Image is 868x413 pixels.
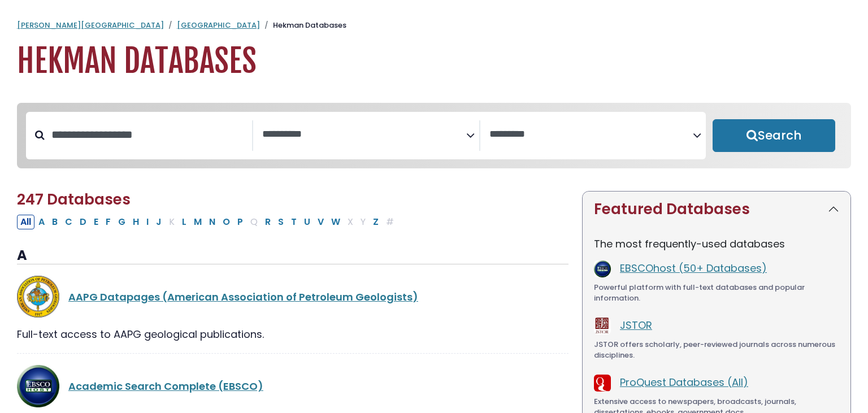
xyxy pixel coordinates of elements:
button: Filter Results V [314,215,327,229]
span: 247 Databases [17,189,131,210]
nav: Search filters [17,103,851,168]
button: Filter Results N [206,215,219,229]
button: Submit for Search Results [713,119,835,152]
input: Search database by title or keyword [45,125,252,144]
h1: Hekman Databases [17,42,851,80]
button: Featured Databases [583,192,850,227]
button: Filter Results S [275,215,287,229]
button: Filter Results M [190,215,205,229]
button: Filter Results P [234,215,246,229]
button: All [17,215,34,229]
button: Filter Results L [179,215,190,229]
a: [PERSON_NAME][GEOGRAPHIC_DATA] [17,20,164,31]
button: Filter Results E [90,215,102,229]
a: [GEOGRAPHIC_DATA] [177,20,260,31]
a: AAPG Datapages (American Association of Petroleum Geologists) [68,290,418,304]
button: Filter Results F [102,215,114,229]
p: The most frequently-used databases [594,236,839,251]
button: Filter Results B [49,215,61,229]
button: Filter Results A [35,215,48,229]
button: Filter Results D [76,215,90,229]
a: ProQuest Databases (All) [620,375,748,389]
h3: A [17,247,568,264]
button: Filter Results G [115,215,129,229]
button: Filter Results O [219,215,233,229]
textarea: Search [262,129,466,141]
button: Filter Results I [143,215,152,229]
li: Hekman Databases [260,20,346,31]
button: Filter Results H [129,215,142,229]
div: Powerful platform with full-text databases and popular information. [594,282,839,304]
div: JSTOR offers scholarly, peer-reviewed journals across numerous disciplines. [594,339,839,361]
a: JSTOR [620,318,652,332]
div: Full-text access to AAPG geological publications. [17,327,568,342]
button: Filter Results W [328,215,344,229]
div: Alpha-list to filter by first letter of database name [17,214,398,228]
button: Filter Results J [153,215,165,229]
a: EBSCOhost (50+ Databases) [620,261,767,275]
button: Filter Results U [301,215,314,229]
nav: breadcrumb [17,20,851,31]
button: Filter Results Z [370,215,382,229]
button: Filter Results C [62,215,76,229]
button: Filter Results T [288,215,300,229]
textarea: Search [489,129,693,141]
a: Academic Search Complete (EBSCO) [68,379,263,393]
button: Filter Results R [262,215,274,229]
